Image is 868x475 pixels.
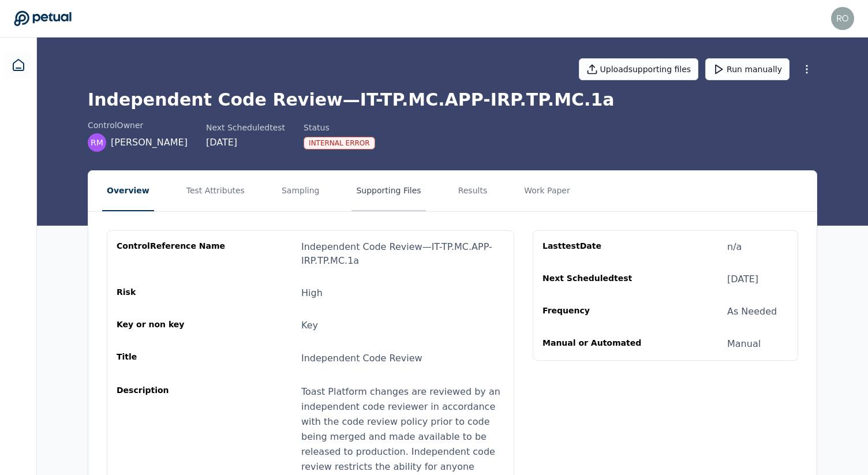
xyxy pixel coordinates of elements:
button: Overview [102,171,154,211]
div: Internal Error [304,137,375,149]
a: Go to Dashboard [14,10,72,27]
div: [DATE] [206,136,285,149]
div: High [301,286,323,300]
a: Dashboard [5,51,32,79]
div: Next Scheduled test [542,272,653,286]
nav: Tabs [88,171,817,211]
div: Title [117,351,227,366]
button: Sampling [277,171,324,211]
div: Manual [727,337,761,351]
div: Risk [117,286,227,300]
div: Independent Code Review — IT-TP.MC.APP-IRP.TP.MC.1a [301,240,504,268]
div: n/a [727,240,742,254]
span: Independent Code Review [301,353,422,364]
div: control Owner [88,119,188,131]
span: RM [91,137,103,148]
div: Key or non key [117,319,227,332]
div: [DATE] [727,272,758,286]
button: Work Paper [519,171,575,211]
div: Status [304,122,375,133]
div: Manual or Automated [542,337,653,351]
div: control Reference Name [117,240,227,268]
div: Frequency [542,305,653,319]
div: As Needed [727,305,777,319]
button: Uploadsupporting files [579,58,699,80]
button: Supporting Files [351,171,425,211]
span: [PERSON_NAME] [111,136,188,149]
button: More Options [796,59,817,80]
div: Last test Date [542,240,653,254]
button: Results [454,171,492,211]
button: Test Attributes [182,171,249,211]
div: Next Scheduled test [206,122,285,133]
img: roberto+klaviyo@petual.ai [831,7,854,30]
div: Key [301,319,318,332]
h1: Independent Code Review — IT-TP.MC.APP-IRP.TP.MC.1a [88,89,817,110]
button: Run manually [705,58,790,80]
